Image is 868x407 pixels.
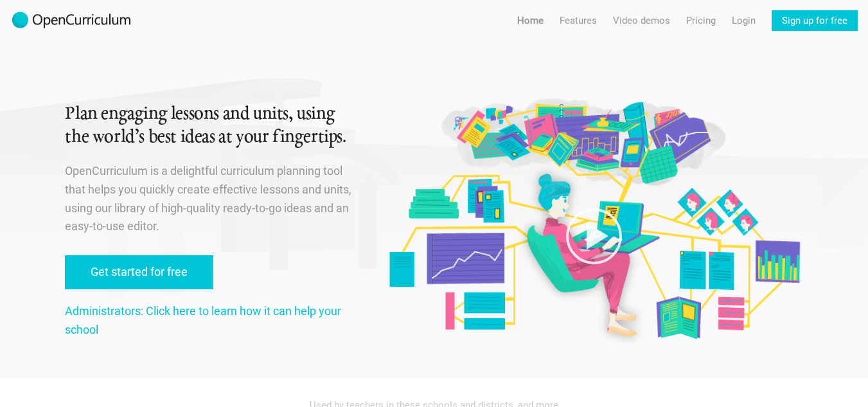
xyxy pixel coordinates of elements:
[65,304,341,336] a: Administrators: Click here to learn how it can help your school
[686,10,716,31] a: Pricing
[772,10,858,31] a: Sign up for free
[517,10,544,31] a: Home
[65,255,213,289] a: Get started for free
[560,10,597,31] a: Features
[65,103,355,149] h1: Plan engaging lessons and units, using the world’s best ideas at your fingertips.
[65,162,355,236] p: OpenCurriculum is a delightful curriculum planning tool that helps you quickly create effective l...
[732,10,756,31] a: Login
[613,10,670,31] a: Video demos
[10,10,132,31] img: 2017-logo-m.png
